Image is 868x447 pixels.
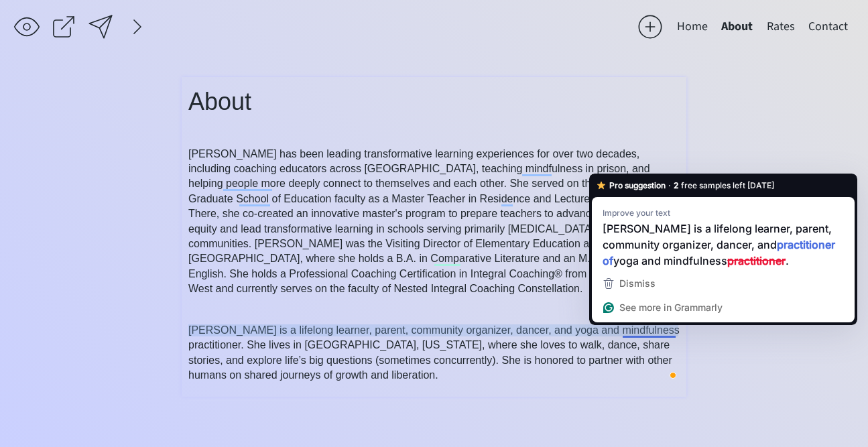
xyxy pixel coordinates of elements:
span: About [188,88,251,115]
button: Home [670,13,715,40]
button: Contact [802,13,855,40]
button: Rates [760,13,802,40]
span: [PERSON_NAME] has been leading transformative learning experiences for over two decades, includin... [188,148,674,295]
span: [PERSON_NAME] is a lifelong learner, parent, community organizer, dancer, and yoga and mindfulnes... [188,324,680,381]
div: To enrich screen reader interactions, please activate Accessibility in Grammarly extension settings [188,84,680,383]
button: About [715,13,759,40]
